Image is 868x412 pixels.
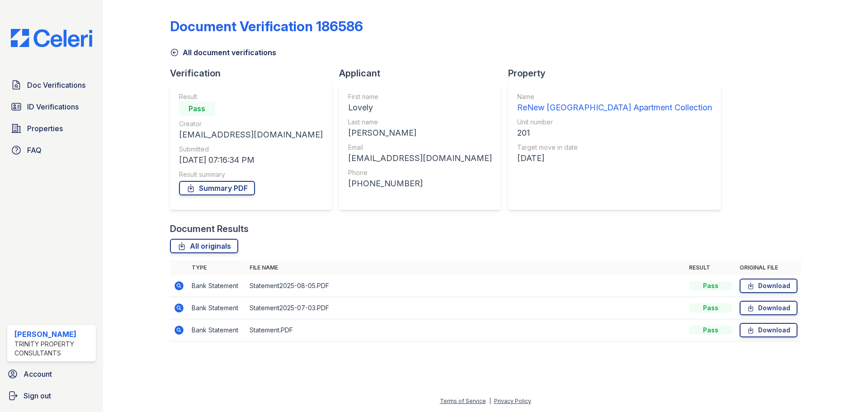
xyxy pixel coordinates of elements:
a: All document verifications [170,47,276,58]
div: Document Results [170,223,249,235]
div: Pass [689,326,732,335]
td: Statement2025-07-03.PDF [246,297,685,319]
div: First name [348,92,492,101]
th: Original file [736,260,801,275]
div: [PERSON_NAME] [14,329,92,340]
div: Pass [689,303,732,313]
div: Last name [348,118,492,127]
td: Statement.PDF [246,319,685,341]
div: Phone [348,168,492,177]
a: Account [4,365,99,383]
div: [EMAIL_ADDRESS][DOMAIN_NAME] [179,128,323,141]
img: CE_Logo_Blue-a8612792a0a2168367f1c8372b55b34899dd931a85d93a1a3d3e32e68fde9ad4.png [4,29,99,47]
th: File name [246,260,685,275]
span: Properties [27,123,63,134]
div: Pass [689,281,732,290]
div: Applicant [339,67,508,80]
div: Target move in date [517,143,712,152]
a: Download [740,279,797,293]
a: All originals [170,239,238,253]
div: Result summary [179,170,323,179]
div: [DATE] 07:16:34 PM [179,154,323,166]
a: Download [740,301,797,315]
span: Sign out [24,390,51,401]
a: Properties [7,119,96,137]
div: Verification [170,67,339,80]
iframe: chat widget [830,376,859,403]
span: Doc Verifications [27,80,85,90]
a: Name ReNew [GEOGRAPHIC_DATA] Apartment Collection [517,92,712,114]
div: | [489,398,491,404]
span: FAQ [27,145,42,156]
div: Lovely [348,101,492,114]
div: [EMAIL_ADDRESS][DOMAIN_NAME] [348,152,492,165]
div: Submitted [179,145,323,154]
a: ID Verifications [7,98,96,116]
div: Document Verification 186586 [170,18,363,34]
a: FAQ [7,141,96,159]
td: Statement2025-08-05.PDF [246,275,685,297]
a: Privacy Policy [494,398,531,404]
th: Type [188,260,246,275]
span: ID Verifications [27,101,79,112]
div: [PHONE_NUMBER] [348,177,492,190]
div: Result [179,92,323,101]
td: Bank Statement [188,275,246,297]
div: Property [508,67,728,80]
a: Download [740,323,797,337]
span: Account [24,369,52,379]
div: [DATE] [517,152,712,165]
th: Result [685,260,736,275]
div: ReNew [GEOGRAPHIC_DATA] Apartment Collection [517,101,712,114]
div: [PERSON_NAME] [348,127,492,139]
a: Summary PDF [179,181,255,195]
td: Bank Statement [188,297,246,319]
div: Trinity Property Consultants [14,340,92,358]
div: 201 [517,127,712,139]
div: Name [517,92,712,101]
a: Sign out [4,387,99,405]
div: Email [348,143,492,152]
a: Terms of Service [440,398,486,404]
div: Pass [179,101,215,116]
div: Unit number [517,118,712,127]
div: Creator [179,119,323,128]
td: Bank Statement [188,319,246,341]
a: Doc Verifications [7,76,96,94]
